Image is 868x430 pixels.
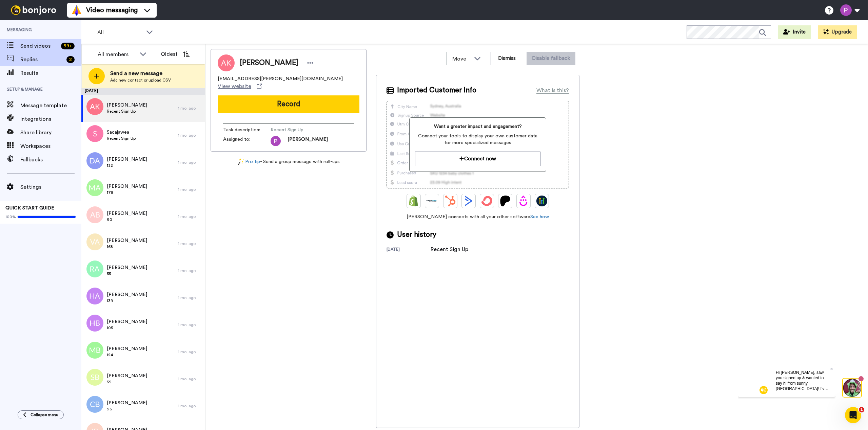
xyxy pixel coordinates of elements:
div: All members [98,50,136,59]
span: Want a greater impact and engagement? [415,123,540,130]
span: Message template [20,101,81,110]
img: GoHighLevel [536,196,547,206]
img: Shopify [408,196,419,206]
img: Ontraport [427,196,437,206]
div: 1 mo. ago [178,376,202,382]
span: 139 [107,298,147,303]
span: Collapse menu [31,412,58,417]
span: Integrations [20,115,81,123]
span: Add new contact or upload CSV [110,77,171,83]
span: Send videos [20,42,58,50]
span: [PERSON_NAME] [107,210,147,217]
button: Connect now [415,152,540,166]
span: [PERSON_NAME] [288,136,328,146]
img: ma.png [86,179,103,196]
a: See how [530,214,549,219]
span: Move [452,55,471,63]
span: Replies [20,55,64,64]
div: What is this? [536,86,569,94]
img: mb.png [86,342,103,359]
div: [DATE] [387,247,431,253]
img: ra.png [86,261,103,277]
span: Task description : [223,127,271,133]
iframe: Intercom live chat [845,407,861,423]
button: Upgrade [818,25,857,39]
img: s.png [86,125,103,142]
span: Video messaging [86,5,138,15]
div: 1 mo. ago [178,349,202,355]
div: - Send a group message with roll-ups [211,158,367,165]
img: ak.png [86,98,103,115]
span: 132 [107,163,147,168]
span: [PERSON_NAME] connects with all your other software [387,213,569,220]
span: Imported Customer Info [397,85,476,95]
div: 1 mo. ago [178,187,202,192]
span: [PERSON_NAME] [107,400,147,406]
span: [PERSON_NAME] [107,345,147,352]
span: 90 [107,217,147,222]
span: Send a new message [110,69,171,77]
button: Disable fallback [527,52,575,65]
span: [PERSON_NAME] [107,102,147,109]
button: Collapse menu [18,410,64,419]
div: 1 mo. ago [178,160,202,165]
div: 1 mo. ago [178,268,202,273]
img: Hubspot [445,196,456,206]
span: [PERSON_NAME] [240,58,298,68]
img: 3183ab3e-59ed-45f6-af1c-10226f767056-1659068401.jpg [1,1,19,20]
span: Hi [PERSON_NAME], saw you signed up & wanted to say hi from sunny [GEOGRAPHIC_DATA]! I've helped ... [38,6,92,65]
div: [DATE] [81,88,205,95]
span: 100% [5,214,16,220]
img: vm-color.svg [71,5,82,16]
img: va.png [86,233,103,250]
div: 1 mo. ago [178,106,202,111]
span: [EMAIL_ADDRESS][PERSON_NAME][DOMAIN_NAME] [218,75,343,82]
span: Recent Sign Up [107,109,147,114]
img: ab.png [86,206,103,223]
span: Connect your tools to display your own customer data for more specialized messages [415,133,540,146]
span: [PERSON_NAME] [107,264,147,271]
span: Sacajawea [107,129,136,136]
span: Recent Sign Up [271,127,335,133]
button: Dismiss [491,52,523,65]
span: [PERSON_NAME] [107,372,147,379]
span: View website [218,82,251,90]
a: Pro tip [238,158,260,165]
img: mute-white.svg [22,22,30,30]
span: [PERSON_NAME] [107,183,147,190]
div: 99 + [61,43,75,49]
img: ConvertKit [481,196,492,206]
img: ha.png [86,288,103,304]
span: Results [20,69,81,77]
div: 1 mo. ago [178,241,202,246]
span: Workspaces [20,142,81,150]
span: 168 [107,244,147,249]
div: 1 mo. ago [178,133,202,138]
span: User history [397,230,436,240]
span: [PERSON_NAME] [107,291,147,298]
img: Patreon [500,196,511,206]
div: 1 mo. ago [178,295,202,300]
div: 1 mo. ago [178,403,202,409]
div: 1 mo. ago [178,322,202,327]
button: Invite [778,25,811,39]
span: All [97,28,143,37]
span: 105 [107,325,147,331]
img: ActiveCampaign [463,196,474,206]
img: hb.png [86,315,103,332]
button: Record [218,95,359,113]
button: Oldest [156,47,195,61]
span: 55 [107,271,147,276]
img: Image of Anil Kumar [218,54,235,71]
div: 2 [66,56,75,63]
span: 1 [859,407,864,412]
img: da.png [86,152,103,169]
span: Share library [20,129,81,137]
span: [PERSON_NAME] [107,318,147,325]
span: Assigned to: [223,136,271,146]
img: sb.png [86,369,103,386]
img: ACg8ocJ3rfAAadIKLrUGQajlb6Yoca1CSOCD4Ohk-7gfG3yIGQjL3g=s96-c [271,136,281,146]
img: Drip [518,196,529,206]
